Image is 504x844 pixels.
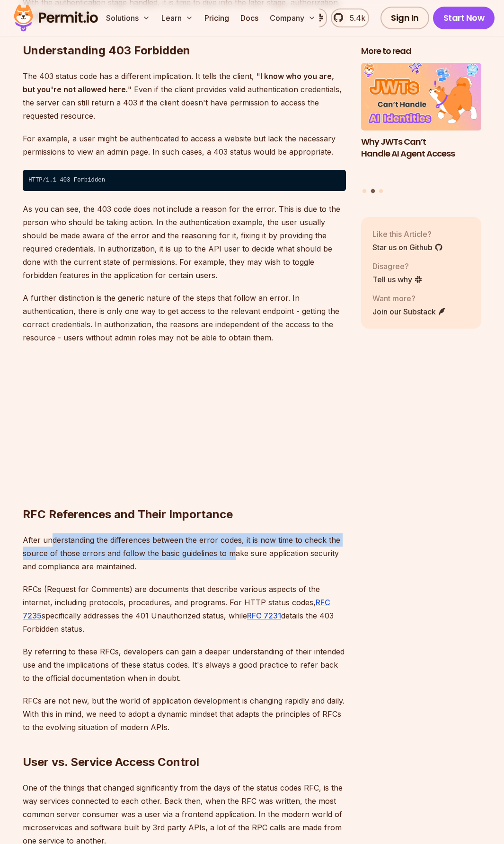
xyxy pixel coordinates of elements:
[379,189,383,192] button: Go to slide 3
[23,170,346,191] code: HTTP/1.1 403 Forbidden
[9,2,102,34] img: Permit logo
[344,12,365,24] span: 5.4k
[361,136,481,160] h3: Why JWTs Can’t Handle AI Agent Access
[372,242,443,253] a: Star us on Github
[23,645,346,685] p: By referring to these RFCs, developers can gain a deeper understanding of their intended use and ...
[372,293,446,304] p: Want more?
[158,9,197,27] button: Learn
[433,7,495,29] a: Start Now
[247,611,281,620] a: RFC 7231
[372,306,446,317] a: Join our Substack
[372,228,443,240] p: Like this Article?
[371,189,375,193] button: Go to slide 2
[23,202,346,282] p: As you can see, the 403 code does not include a reason for the error. This is due to the person w...
[23,291,346,344] p: A further distinction is the generic nature of the steps that follow an error. In authentication,...
[23,717,346,770] h2: User vs. Service Access Control
[201,9,233,27] a: Pricing
[361,45,481,57] h2: More to read
[102,9,154,27] button: Solutions
[23,70,346,122] p: The 403 status code has a different implication. It tells the client, " " Even if the client prov...
[361,63,481,194] div: Posts
[23,354,307,496] iframe: https://lu.ma/embed/calendar/cal-osivJJtYL9hKgx6/events
[23,694,346,734] p: RFCs are not new, but the world of application development is changing rapidly and daily. With th...
[363,189,366,192] button: Go to slide 1
[23,583,346,635] p: RFCs (Request for Comments) are documents that describe various aspects of the internet, includin...
[266,9,319,27] button: Company
[237,9,262,27] a: Docs
[380,7,429,29] a: Sign In
[23,71,334,94] strong: I know who you are, but you're not allowed here.
[23,533,346,573] p: After understanding the differences between the error codes, it is now time to check the source o...
[361,63,481,131] img: Why JWTs Can’t Handle AI Agent Access
[23,469,346,522] h2: RFC References and Their Importance
[372,261,423,272] p: Disagree?
[372,274,423,285] a: Tell us why
[23,132,346,158] p: For example, a user might be authenticated to access a website but lack the necessary permissions...
[361,63,481,183] li: 2 of 3
[331,9,369,27] a: 5.4k
[361,63,481,183] a: Why JWTs Can’t Handle AI Agent AccessWhy JWTs Can’t Handle AI Agent Access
